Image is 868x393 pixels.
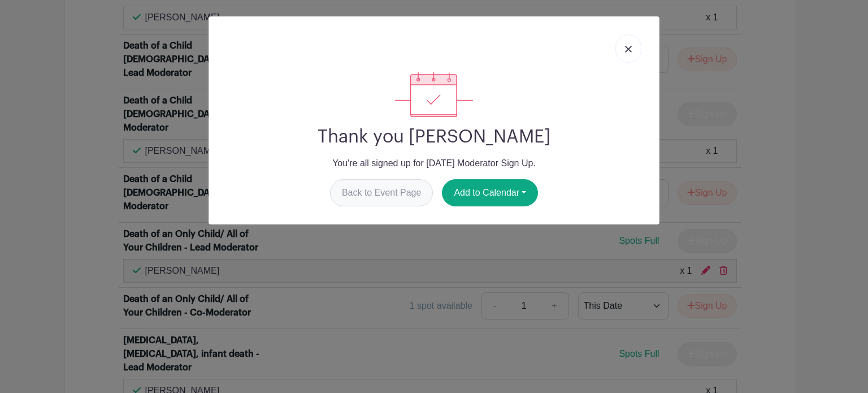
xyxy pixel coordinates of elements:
a: Back to Event Page [330,179,433,206]
button: Add to Calendar [442,179,538,206]
h2: Thank you [PERSON_NAME] [218,126,650,148]
img: signup_complete-c468d5dda3e2740ee63a24cb0ba0d3ce5d8a4ecd24259e683200fb1569d990c8.svg [395,72,473,117]
p: You're all signed up for [DATE] Moderator Sign Up. [218,157,650,170]
img: close_button-5f87c8562297e5c2d7936805f587ecaba9071eb48480494691a3f1689db116b3.svg [625,46,632,53]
